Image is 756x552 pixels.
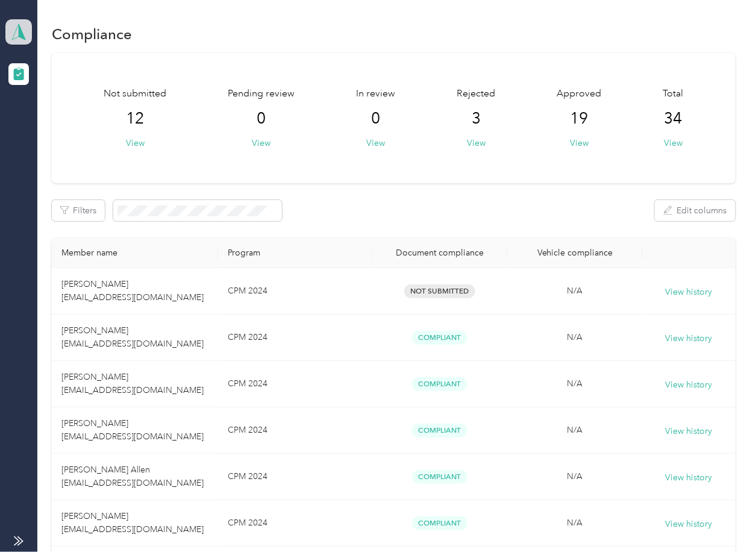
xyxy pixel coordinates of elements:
[412,470,467,484] span: Compliant
[666,471,713,485] button: View history
[567,332,583,342] span: N/A
[366,137,385,149] button: View
[356,87,395,101] span: In review
[61,325,204,349] span: [PERSON_NAME] [EMAIL_ADDRESS][DOMAIN_NAME]
[61,418,204,442] span: [PERSON_NAME] [EMAIL_ADDRESS][DOMAIN_NAME]
[664,137,683,149] button: View
[663,87,683,101] span: Total
[126,109,144,128] span: 12
[567,518,583,528] span: N/A
[61,372,204,395] span: [PERSON_NAME] [EMAIL_ADDRESS][DOMAIN_NAME]
[404,284,475,298] span: Not Submitted
[567,471,583,481] span: N/A
[61,465,204,488] span: [PERSON_NAME] Allen [EMAIL_ADDRESS][DOMAIN_NAME]
[570,137,589,149] button: View
[666,332,713,345] button: View history
[666,378,713,392] button: View history
[655,200,736,221] button: Edit columns
[52,238,218,268] th: Member name
[570,109,588,128] span: 19
[467,137,486,149] button: View
[61,511,204,535] span: [PERSON_NAME] [EMAIL_ADDRESS][DOMAIN_NAME]
[567,378,583,389] span: N/A
[517,248,633,258] div: Vehicle compliance
[666,425,713,438] button: View history
[382,248,498,258] div: Document compliance
[228,87,295,101] span: Pending review
[218,268,372,315] td: CPM 2024
[472,109,481,128] span: 3
[218,500,372,547] td: CPM 2024
[218,407,372,454] td: CPM 2024
[257,109,266,128] span: 0
[218,454,372,500] td: CPM 2024
[371,109,380,128] span: 0
[126,137,145,149] button: View
[52,200,105,221] button: Filters
[412,377,467,391] span: Compliant
[412,516,467,530] span: Compliant
[567,286,583,296] span: N/A
[457,87,495,101] span: Rejected
[666,286,713,299] button: View history
[52,28,132,40] h1: Compliance
[412,424,467,438] span: Compliant
[689,485,756,552] iframe: Everlance-gr Chat Button Frame
[104,87,166,101] span: Not submitted
[567,425,583,435] span: N/A
[252,137,270,149] button: View
[557,87,601,101] span: Approved
[412,331,467,345] span: Compliant
[61,279,204,303] span: [PERSON_NAME] [EMAIL_ADDRESS][DOMAIN_NAME]
[218,315,372,361] td: CPM 2024
[218,361,372,407] td: CPM 2024
[666,518,713,531] button: View history
[218,238,372,268] th: Program
[664,109,682,128] span: 34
